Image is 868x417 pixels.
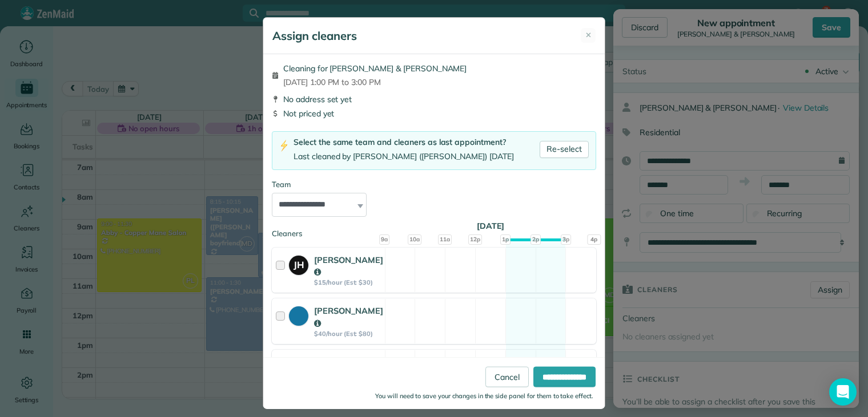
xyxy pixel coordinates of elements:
[289,256,308,272] strong: JH
[314,305,383,329] strong: [PERSON_NAME]
[540,141,589,158] a: Re-select
[294,136,514,148] div: Select the same team and cleaners as last appointment?
[272,94,596,105] div: No address set yet
[485,367,529,387] a: Cancel
[585,30,592,41] span: ✕
[272,28,357,44] h5: Assign cleaners
[314,278,383,286] strong: $15/hour (Est: $30)
[314,330,383,338] strong: $40/hour (Est: $80)
[829,378,857,406] div: Open Intercom Messenger
[279,140,289,152] img: lightning-bolt-icon-94e5364df696ac2de96d3a42b8a9ff6ba979493684c50e6bbbcda72601fa0d29.png
[272,228,596,232] div: Cleaners
[272,179,596,191] div: Team
[294,151,514,163] div: Last cleaned by [PERSON_NAME] ([PERSON_NAME]) [DATE]
[375,392,593,400] small: You will need to save your changes in the side panel for them to take effect.
[272,108,596,119] div: Not priced yet
[283,76,467,88] span: [DATE] 1:00 PM to 3:00 PM
[314,254,383,278] strong: [PERSON_NAME]
[283,63,467,74] span: Cleaning for [PERSON_NAME] & [PERSON_NAME]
